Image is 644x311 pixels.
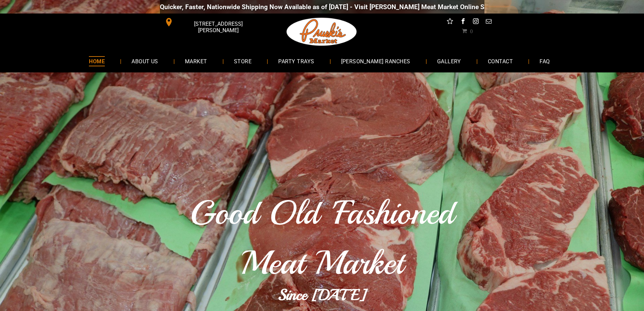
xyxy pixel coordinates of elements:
[174,17,262,37] span: [STREET_ADDRESS][PERSON_NAME]
[79,52,115,70] a: HOME
[471,17,480,27] a: instagram
[458,17,467,27] a: facebook
[285,14,358,50] img: Pruski-s+Market+HQ+Logo2-259w.png
[470,28,473,34] span: 0
[427,52,471,70] a: GALLERY
[446,17,454,27] a: Social network
[478,52,523,70] a: CONTACT
[190,192,454,284] span: Good Old 'Fashioned Meat Market
[224,52,262,70] a: STORE
[175,52,217,70] a: MARKET
[268,52,324,70] a: PARTY TRAYS
[160,17,263,27] a: [STREET_ADDRESS][PERSON_NAME]
[529,52,560,70] a: FAQ
[484,17,493,27] a: email
[278,285,366,305] b: Since [DATE]
[331,52,421,70] a: [PERSON_NAME] RANCHES
[121,52,168,70] a: ABOUT US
